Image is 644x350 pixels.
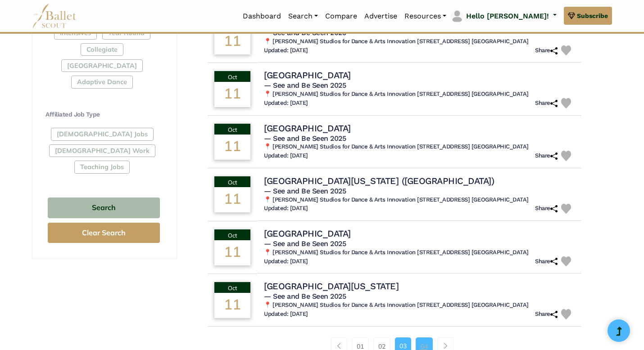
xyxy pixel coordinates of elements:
h6: Updated: [DATE] [264,47,308,54]
h6: Share [535,99,558,107]
span: — See and Be Seen 2025 [264,239,346,248]
div: 11 [214,82,250,107]
h6: Updated: [DATE] [264,310,308,318]
div: Oct [214,124,250,135]
span: — See and Be Seen 2025 [264,187,346,195]
div: Oct [214,229,250,240]
h6: Updated: [DATE] [264,258,308,265]
h6: Share [535,310,558,318]
h6: 📍 [PERSON_NAME] Studios for Dance & Arts Innovation [STREET_ADDRESS] [GEOGRAPHIC_DATA] [264,301,575,309]
span: — See and Be Seen 2025 [264,134,346,143]
p: Hello [PERSON_NAME]! [466,10,549,22]
h6: 📍 [PERSON_NAME] Studios for Dance & Arts Innovation [STREET_ADDRESS] [GEOGRAPHIC_DATA] [264,90,575,98]
h4: [GEOGRAPHIC_DATA] [264,122,351,134]
a: Subscribe [564,7,612,25]
div: 11 [214,135,250,160]
div: Oct [214,282,250,293]
a: Resources [401,7,450,26]
span: Subscribe [577,11,608,21]
a: profile picture Hello [PERSON_NAME]! [450,9,557,23]
h4: [GEOGRAPHIC_DATA][US_STATE] ([GEOGRAPHIC_DATA]) [264,175,494,187]
img: gem.svg [568,11,575,21]
h6: Updated: [DATE] [264,152,308,160]
button: Clear Search [48,223,160,243]
button: Search [48,197,160,219]
div: Oct [214,176,250,187]
a: Compare [322,7,361,26]
h6: Updated: [DATE] [264,99,308,107]
h6: Share [535,258,558,265]
h4: [GEOGRAPHIC_DATA][US_STATE] [264,280,399,292]
div: 11 [214,187,250,212]
a: Search [285,7,322,26]
div: Oct [214,71,250,82]
h6: 📍 [PERSON_NAME] Studios for Dance & Arts Innovation [STREET_ADDRESS] [GEOGRAPHIC_DATA] [264,38,575,45]
div: 11 [214,240,250,265]
h4: [GEOGRAPHIC_DATA] [264,228,351,239]
h6: Updated: [DATE] [264,205,308,212]
h6: 📍 [PERSON_NAME] Studios for Dance & Arts Innovation [STREET_ADDRESS] [GEOGRAPHIC_DATA] [264,143,575,151]
h6: 📍 [PERSON_NAME] Studios for Dance & Arts Innovation [STREET_ADDRESS] [GEOGRAPHIC_DATA] [264,249,575,256]
h6: Share [535,205,558,212]
div: 11 [214,293,250,318]
h6: Share [535,47,558,54]
h4: [GEOGRAPHIC_DATA] [264,69,351,81]
h6: Share [535,152,558,160]
a: Dashboard [239,7,285,26]
h6: 📍 [PERSON_NAME] Studios for Dance & Arts Innovation [STREET_ADDRESS] [GEOGRAPHIC_DATA] [264,196,575,204]
div: 11 [214,29,250,54]
a: Advertise [361,7,401,26]
h4: Affiliated Job Type [45,110,162,119]
img: profile picture [451,10,463,22]
span: — See and Be Seen 2025 [264,292,346,301]
span: — See and Be Seen 2025 [264,81,346,90]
